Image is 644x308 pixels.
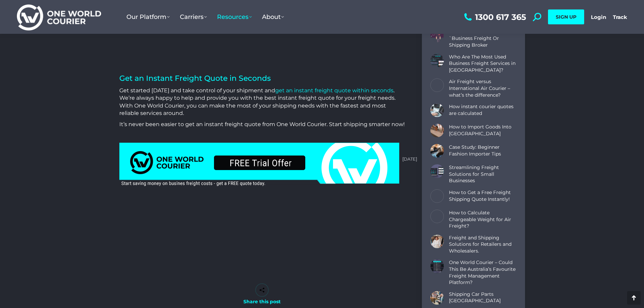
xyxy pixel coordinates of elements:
a: Our Platform [121,6,175,27]
a: Post image [430,164,444,178]
a: Post image [430,144,444,158]
a: Freight and Shipping Solutions for Retailers and Wholesalers. [449,235,517,255]
a: How to Get a Free Freight Shipping Quote Instantly! [449,189,517,203]
a: [DATE] [402,156,417,162]
span: About [262,13,284,21]
a: How to Calculate Chargeable Weight for Air Freight? [449,210,517,230]
a: Post image [430,103,444,117]
p: It’s never been easier to get an instant freight quote from One World Courier. Start shipping sma... [119,121,405,128]
a: get an instant freight quote within seconds [275,87,393,94]
a: Track [613,14,627,20]
a: Post image [430,291,444,305]
span: Resources [217,13,252,21]
a: Post image [430,78,444,92]
a: 5 Reasons To Use A `Business Freight Or Shipping Broker [449,29,517,49]
a: Case Study: Beginner Fashion Importer Tips [449,144,517,157]
a: Carriers [175,6,212,27]
p: Get started [DATE] and take control of your shipment and . We’re always happy to help and provide... [119,87,405,117]
a: Post image [430,235,444,248]
a: Post image [430,124,444,137]
a: Who Are The Most Used Business Freight Services in [GEOGRAPHIC_DATA]? [449,54,517,74]
a: Shipping Car Parts [GEOGRAPHIC_DATA] [449,291,517,304]
a: Post image [430,29,444,42]
a: Post image [430,259,444,273]
img: One World Courier [17,3,101,31]
a: How instant courier quotes are calculated [449,103,517,117]
div: Share this post [243,283,281,305]
a: Resources [212,6,257,27]
span: Carriers [180,13,207,21]
a: SIGN UP [548,9,584,24]
a: Streamlining Freight Solutions for Small Businesses [449,164,517,184]
a: Login [591,14,606,20]
a: About [257,6,289,27]
span: SIGN UP [556,14,576,20]
a: Air Freight versus International Air Courier – what’s the difference? [449,78,517,98]
a: Post image [430,210,444,223]
img: One world courier banner free trial [119,142,400,187]
a: One World Courier – Could This Be Australia’s Favourite Freight Management Platform? [449,259,517,286]
a: Post image [430,189,444,203]
a: Post image [430,54,444,67]
a: 1300 617 365 [462,13,526,21]
h2: Get an Instant Freight Quote in Seconds [119,74,405,84]
a: How to Import Goods Into [GEOGRAPHIC_DATA] [449,124,517,137]
span: Our Platform [126,13,170,21]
